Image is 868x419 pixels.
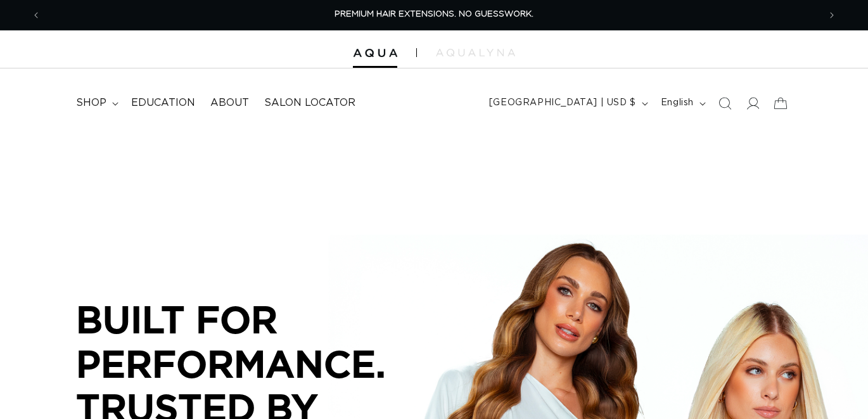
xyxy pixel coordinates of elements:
button: [GEOGRAPHIC_DATA] | USD $ [482,91,653,115]
img: aqualyna.com [436,49,515,56]
a: Education [124,89,203,117]
button: English [653,91,711,115]
a: Salon Locator [257,89,363,117]
button: Previous announcement [22,3,50,27]
img: Aqua Hair Extensions [353,49,397,58]
span: Salon Locator [264,96,355,110]
summary: shop [68,89,124,117]
span: English [661,96,694,110]
span: [GEOGRAPHIC_DATA] | USD $ [489,96,636,110]
a: About [203,89,257,117]
summary: Search [711,89,739,117]
span: About [210,96,249,110]
span: Education [131,96,195,110]
span: shop [76,96,106,110]
button: Next announcement [818,3,846,27]
span: PREMIUM HAIR EXTENSIONS. NO GUESSWORK. [335,10,533,18]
